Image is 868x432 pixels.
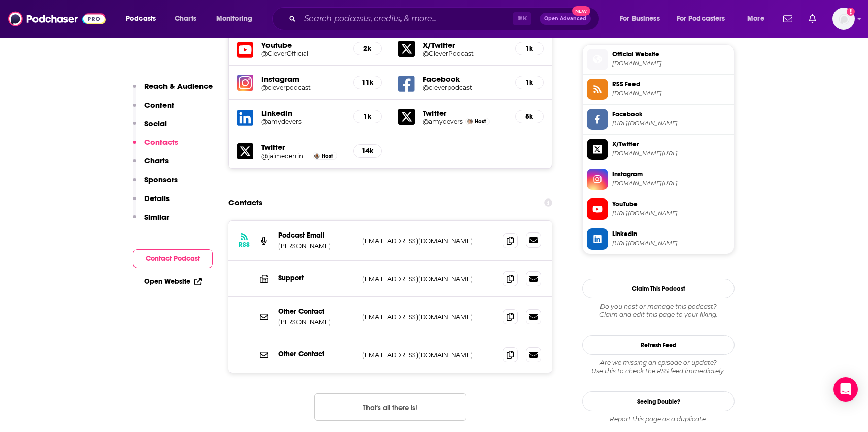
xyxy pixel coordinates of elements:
h5: 8k [524,112,535,121]
p: [EMAIL_ADDRESS][DOMAIN_NAME] [362,237,494,245]
div: Are we missing an episode or update? Use this to check the RSS feed immediately. [582,359,735,375]
h2: Contacts [228,193,262,212]
p: Contacts [144,137,178,147]
span: For Business [620,12,660,26]
span: Official Website [612,50,730,59]
a: Linkedin[URL][DOMAIN_NAME] [587,228,730,250]
button: open menu [670,11,740,27]
span: New [572,6,590,16]
a: @jaimederringer [261,152,310,160]
p: [EMAIL_ADDRESS][DOMAIN_NAME] [362,351,494,359]
span: cleverpodcast.com [612,60,730,68]
h5: 1k [524,78,535,87]
a: YouTube[URL][DOMAIN_NAME] [587,198,730,220]
div: Report this page as a duplicate. [582,415,735,423]
h5: 14k [362,147,373,155]
span: instagram.com/cleverpodcast [612,180,730,187]
p: Reach & Audience [144,81,213,91]
button: Details [133,193,170,212]
svg: Add a profile image [847,8,855,16]
div: Search podcasts, credits, & more... [282,7,609,30]
img: User Profile [832,8,855,30]
a: @cleverpodcast [423,84,507,91]
span: Host [475,118,486,125]
button: Sponsors [133,175,178,193]
h5: Facebook [423,74,507,84]
span: Facebook [612,110,730,119]
span: Charts [175,12,196,26]
button: Nothing here. [314,393,466,421]
a: @amydevers [261,118,345,125]
h5: 2k [362,44,373,53]
h5: Twitter [423,108,507,118]
a: RSS Feed[DOMAIN_NAME] [587,79,730,100]
span: RSS Feed [612,80,730,89]
button: Content [133,100,174,119]
button: Refresh Feed [582,335,735,355]
a: @cleverpodcast [261,84,345,91]
span: feeds.acast.com [612,90,730,97]
button: open menu [740,11,777,27]
p: [EMAIL_ADDRESS][DOMAIN_NAME] [362,313,494,321]
h5: X/Twitter [423,40,507,50]
p: [PERSON_NAME] [278,242,354,250]
h5: LinkedIn [261,108,345,118]
span: Monitoring [216,12,252,26]
button: Social [133,119,167,138]
button: Contacts [133,137,178,156]
input: Search podcasts, credits, & more... [300,11,513,27]
p: Other Contact [278,307,354,316]
span: Linkedin [612,229,730,239]
span: Open Advanced [544,16,586,21]
a: @CleverOfficial [261,50,345,57]
button: open menu [613,11,673,27]
div: Claim and edit this page to your liking. [582,303,735,319]
p: Social [144,119,167,128]
span: Instagram [612,170,730,179]
img: Podchaser - Follow, Share and Rate Podcasts [8,9,106,28]
span: More [747,12,764,26]
button: Show profile menu [832,8,855,30]
img: iconImage [237,75,253,91]
h3: RSS [239,241,250,249]
span: https://www.youtube.com/@CleverOfficial [612,210,730,217]
a: Show notifications dropdown [805,10,820,27]
span: ⌘ K [513,12,531,25]
p: [PERSON_NAME] [278,318,354,326]
span: Podcasts [126,12,156,26]
p: Support [278,274,354,282]
h5: Youtube [261,40,345,50]
p: Details [144,193,170,203]
p: Sponsors [144,175,178,184]
a: Seeing Double? [582,391,735,411]
button: open menu [209,11,265,27]
span: YouTube [612,200,730,209]
button: Open AdvancedNew [540,13,591,25]
span: Logged in as tnewman2025 [832,8,855,30]
a: Instagram[DOMAIN_NAME][URL] [587,169,730,190]
p: Charts [144,156,169,165]
a: X/Twitter[DOMAIN_NAME][URL] [587,139,730,160]
a: @CleverPodcast [423,50,507,57]
img: Jaime Derringer [314,153,320,159]
h5: 1k [362,112,373,121]
a: Official Website[DOMAIN_NAME] [587,49,730,70]
a: @amydevers [423,118,463,125]
img: Amy Devers [467,119,473,124]
span: https://www.facebook.com/cleverpodcast [612,120,730,127]
a: Open Website [144,277,202,286]
button: Charts [133,156,169,175]
button: Contact Podcast [133,249,213,268]
p: Podcast Email [278,231,354,240]
h5: Twitter [261,142,345,152]
a: Facebook[URL][DOMAIN_NAME] [587,109,730,130]
p: Other Contact [278,350,354,358]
